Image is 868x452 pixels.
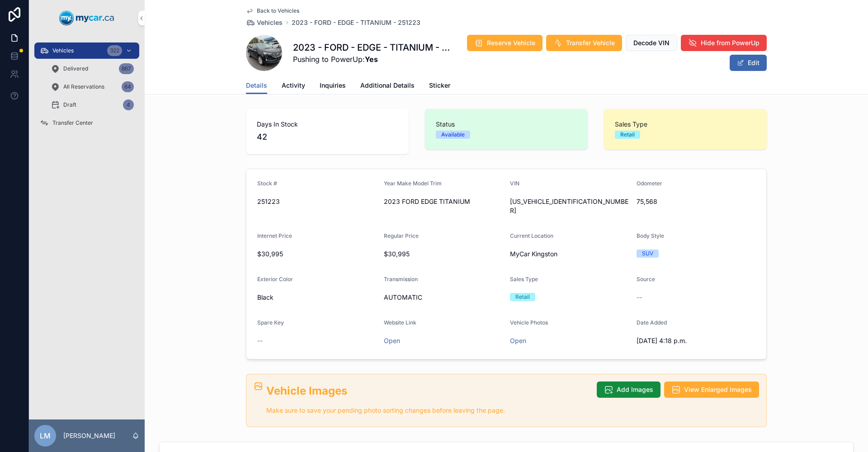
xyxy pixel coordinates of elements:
[637,197,756,206] span: 75,568
[320,77,346,95] a: Inquiries
[642,250,653,258] div: SUV
[384,232,419,239] span: Regular Price
[257,120,398,129] span: Days In Stock
[510,232,553,239] span: Current Location
[45,61,139,77] a: Delivered867
[615,120,756,129] span: Sales Type
[384,180,442,187] span: Year Make Model Trim
[257,232,292,239] span: Internet Price
[63,431,115,440] p: [PERSON_NAME]
[637,293,642,302] span: --
[29,36,145,143] div: scrollable content
[246,77,267,94] a: Details
[597,381,660,398] button: Add Images
[34,115,139,131] a: Transfer Center
[701,38,759,47] span: Hide from PowerUp
[45,97,139,113] a: Draft4
[293,41,454,54] h1: 2023 - FORD - EDGE - TITANIUM - 251223
[119,63,134,74] div: 867
[107,45,122,56] div: 322
[360,77,415,95] a: Additional Details
[429,77,450,95] a: Sticker
[246,7,299,14] a: Back to Vehicles
[626,35,677,51] button: Decode VIN
[257,197,377,206] span: 251223
[436,120,577,129] span: Status
[34,42,139,59] a: Vehicles322
[637,319,667,326] span: Date Added
[515,293,530,301] div: Retail
[617,385,653,394] span: Add Images
[266,383,590,416] div: ## Vehicle Images Make sure to save your pending photo sorting changes before leaving the page.
[360,81,415,90] span: Additional Details
[257,250,377,259] span: $30,995
[510,250,557,259] span: MyCar Kingston
[510,319,548,326] span: Vehicle Photos
[664,381,759,398] button: View Enlarged Images
[384,276,418,282] span: Transmission
[257,336,263,345] span: --
[487,38,535,47] span: Reserve Vehicle
[257,18,283,27] span: Vehicles
[384,293,503,302] span: AUTOMATIC
[246,81,267,90] span: Details
[620,131,635,139] div: Retail
[510,276,538,282] span: Sales Type
[429,81,450,90] span: Sticker
[52,47,74,54] span: Vehicles
[510,197,629,215] span: [US_VEHICLE_IDENTIFICATION_NUMBER]
[282,81,305,90] span: Activity
[730,55,767,71] button: Edit
[257,319,284,326] span: Spare Key
[384,250,503,259] span: $30,995
[63,65,88,72] span: Delivered
[282,77,305,95] a: Activity
[257,180,277,187] span: Stock #
[637,232,664,239] span: Body Style
[637,276,655,282] span: Source
[637,336,756,345] span: [DATE] 4:18 p.m.
[40,430,51,441] span: LM
[257,276,293,282] span: Exterior Color
[122,81,134,92] div: 64
[467,35,542,51] button: Reserve Vehicle
[633,38,670,47] span: Decode VIN
[45,79,139,95] a: All Reservations64
[63,83,104,90] span: All Reservations
[637,180,662,187] span: Odometer
[510,337,526,344] a: Open
[566,38,615,47] span: Transfer Vehicle
[63,101,76,108] span: Draft
[52,119,93,127] span: Transfer Center
[681,35,767,51] button: Hide from PowerUp
[266,405,590,416] p: Make sure to save your pending photo sorting changes before leaving the page.
[246,18,283,27] a: Vehicles
[546,35,622,51] button: Transfer Vehicle
[441,131,465,139] div: Available
[266,383,590,398] h2: Vehicle Images
[257,7,299,14] span: Back to Vehicles
[257,131,398,143] span: 42
[292,18,420,27] a: 2023 - FORD - EDGE - TITANIUM - 251223
[384,319,416,326] span: Website Link
[320,81,346,90] span: Inquiries
[257,293,274,302] span: Black
[293,54,454,65] span: Pushing to PowerUp:
[365,55,378,64] strong: Yes
[59,11,114,25] img: App logo
[123,99,134,110] div: 4
[510,180,519,187] span: VIN
[384,337,400,344] a: Open
[384,197,503,206] span: 2023 FORD EDGE TITANIUM
[684,385,752,394] span: View Enlarged Images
